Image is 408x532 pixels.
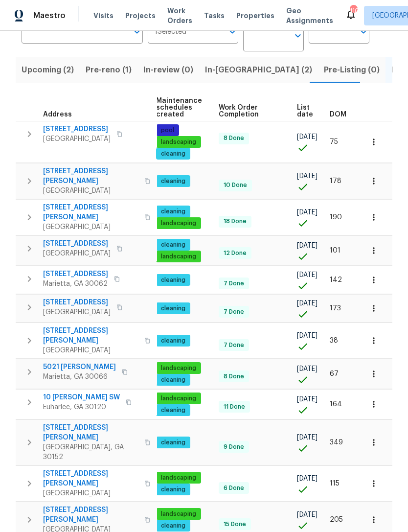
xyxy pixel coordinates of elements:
span: Marietta, GA 30062 [43,279,108,289]
span: Geo Assignments [286,6,333,25]
span: Projects [125,11,156,21]
span: Euharlee, GA 30120 [43,402,120,412]
span: 75 [330,139,338,145]
span: DOM [330,111,346,118]
span: 38 [330,337,338,344]
span: [GEOGRAPHIC_DATA] [43,249,111,258]
div: 110 [350,6,357,16]
span: 10 [PERSON_NAME] SW [43,393,120,402]
span: 178 [330,178,341,185]
span: 101 [330,247,340,254]
span: [STREET_ADDRESS][PERSON_NAME] [43,423,138,442]
span: [DATE] [297,173,317,180]
span: 12 Done [220,249,250,257]
span: Pre-Listing (0) [324,63,380,77]
span: 8 Done [220,134,248,142]
span: Visits [93,11,113,21]
span: cleaning [157,522,189,530]
span: cleaning [157,337,189,345]
span: Marietta, GA 30066 [43,372,116,382]
span: [STREET_ADDRESS][PERSON_NAME] [43,505,138,525]
span: 173 [330,305,341,312]
span: [DATE] [297,134,317,140]
span: 6 Done [220,484,248,492]
span: [DATE] [297,434,317,441]
span: In-review (0) [143,63,193,77]
span: Tasks [204,12,225,19]
span: cleaning [157,241,189,249]
span: cleaning [157,150,189,158]
span: [DATE] [297,332,317,339]
span: 205 [330,516,343,523]
button: Open [291,29,305,43]
span: [STREET_ADDRESS] [43,269,108,279]
span: [GEOGRAPHIC_DATA] [43,488,138,498]
span: [STREET_ADDRESS][PERSON_NAME] [43,326,138,346]
span: [DATE] [297,209,317,216]
span: cleaning [157,406,189,415]
span: 164 [330,401,342,408]
span: landscaping [157,474,200,482]
span: Pre-reno (1) [86,63,132,77]
button: Open [130,25,144,39]
span: 115 [330,480,340,487]
span: 8 Done [220,372,248,381]
span: Properties [236,11,274,21]
span: 7 Done [220,341,248,349]
span: [DATE] [297,475,317,482]
span: List date [297,104,313,118]
span: [DATE] [297,242,317,249]
span: 5021 [PERSON_NAME] [43,362,116,372]
span: landscaping [157,394,200,403]
span: Maintenance schedules created [156,97,202,118]
span: [GEOGRAPHIC_DATA] [43,346,138,355]
span: [DATE] [297,272,317,278]
span: cleaning [157,304,189,313]
span: [STREET_ADDRESS][PERSON_NAME] [43,469,138,488]
span: [STREET_ADDRESS][PERSON_NAME] [43,166,138,186]
span: landscaping [157,510,200,518]
span: cleaning [157,486,189,494]
span: Work Order Completion [219,104,280,118]
span: 15 Done [220,520,250,529]
span: [GEOGRAPHIC_DATA], GA 30152 [43,442,138,462]
button: Open [357,25,370,39]
span: [GEOGRAPHIC_DATA] [43,134,111,144]
span: 9 Done [220,443,248,451]
span: [GEOGRAPHIC_DATA] [43,186,138,196]
span: 7 Done [220,279,248,288]
span: cleaning [157,376,189,384]
span: [DATE] [297,366,317,372]
span: [STREET_ADDRESS][PERSON_NAME] [43,203,138,222]
span: Address [43,111,72,118]
span: landscaping [157,364,200,372]
span: landscaping [157,219,200,228]
span: [GEOGRAPHIC_DATA] [43,307,111,317]
span: Work Orders [167,6,192,25]
span: 142 [330,277,342,283]
span: 349 [330,439,343,446]
span: 1 Selected [155,28,186,36]
span: 190 [330,214,342,221]
span: Upcoming (2) [22,63,74,77]
span: In-[GEOGRAPHIC_DATA] (2) [205,63,312,77]
span: [STREET_ADDRESS] [43,298,111,307]
span: landscaping [157,138,200,146]
span: 11 Done [220,403,249,411]
span: [DATE] [297,396,317,403]
span: 10 Done [220,181,251,189]
button: Open [226,25,239,39]
span: Maestro [33,11,66,21]
span: cleaning [157,177,189,185]
span: cleaning [157,439,189,447]
span: pool [157,126,178,135]
span: 18 Done [220,217,250,226]
span: [DATE] [297,300,317,307]
span: cleaning [157,208,189,216]
span: 7 Done [220,308,248,316]
span: landscaping [157,253,200,261]
span: cleaning [157,276,189,284]
span: [STREET_ADDRESS] [43,239,111,249]
span: [STREET_ADDRESS] [43,124,111,134]
span: [DATE] [297,511,317,518]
